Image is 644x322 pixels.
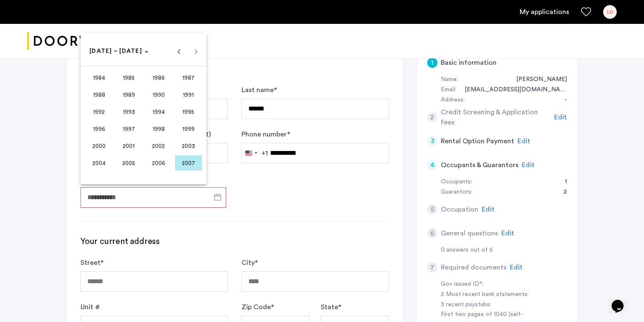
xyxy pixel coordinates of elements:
[144,69,173,86] button: 1986
[170,43,187,60] button: Previous 24 years
[145,121,172,136] span: 1998
[115,70,142,85] span: 1985
[173,103,203,120] button: 1995
[86,87,112,102] span: 1988
[86,104,112,119] span: 1992
[144,137,173,154] button: 2002
[115,87,142,102] span: 1989
[175,121,202,136] span: 1999
[144,154,173,171] button: 2006
[84,86,114,103] button: 1988
[115,155,142,171] span: 2005
[145,138,172,154] span: 2002
[86,44,152,59] button: Choose date
[84,103,114,120] button: 1992
[175,155,202,171] span: 2007
[84,69,114,86] button: 1984
[173,120,203,137] button: 1999
[86,155,112,171] span: 2004
[89,48,142,54] span: [DATE] – [DATE]
[144,120,173,137] button: 1998
[114,103,144,120] button: 1993
[175,138,202,154] span: 2003
[114,137,144,154] button: 2001
[145,104,172,119] span: 1994
[175,104,202,119] span: 1995
[114,154,144,171] button: 2005
[84,120,114,137] button: 1996
[114,86,144,103] button: 1989
[173,137,203,154] button: 2003
[84,137,114,154] button: 2000
[84,154,114,171] button: 2004
[144,86,173,103] button: 1990
[144,103,173,120] button: 1994
[145,87,172,102] span: 1990
[173,86,203,103] button: 1991
[145,70,172,85] span: 1986
[608,288,635,313] iframe: chat widget
[175,70,202,85] span: 1987
[115,138,142,154] span: 2001
[173,154,203,171] button: 2007
[173,69,203,86] button: 1987
[175,87,202,102] span: 1991
[145,155,172,171] span: 2006
[114,120,144,137] button: 1997
[114,69,144,86] button: 1985
[115,104,142,119] span: 1993
[86,70,112,85] span: 1984
[86,138,112,154] span: 2000
[115,121,142,136] span: 1997
[86,121,112,136] span: 1996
